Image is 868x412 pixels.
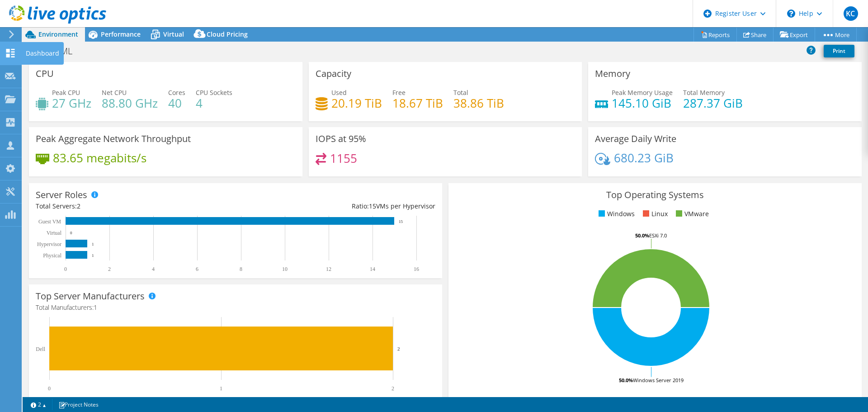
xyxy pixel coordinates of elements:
[331,98,382,108] h4: 20.19 TiB
[21,42,64,65] div: Dashboard
[330,153,357,163] h4: 1155
[77,202,80,210] span: 2
[397,346,400,351] text: 2
[453,88,468,97] span: Total
[282,266,288,272] text: 10
[36,134,191,144] h3: Peak Aggregate Network Throughput
[43,252,61,259] text: Physical
[36,190,87,200] h3: Server Roles
[52,399,105,410] a: Project Notes
[92,253,94,258] text: 1
[736,28,774,42] a: Share
[674,209,709,219] li: VMware
[316,134,366,144] h3: IOPS at 95%
[683,88,725,97] span: Total Memory
[36,201,236,211] div: Total Servers:
[773,28,815,42] a: Export
[392,88,406,97] span: Free
[595,134,676,144] h3: Average Daily Write
[453,98,504,108] h4: 38.86 TiB
[633,377,684,384] tspan: Windows Server 2019
[641,209,668,219] li: Linux
[619,377,633,384] tspan: 50.0%
[37,241,61,247] text: Hypervisor
[70,231,72,235] text: 0
[196,88,232,97] span: CPU Sockets
[152,266,155,272] text: 4
[102,88,127,97] span: Net CPU
[163,30,184,38] span: Virtual
[844,6,858,21] span: KC
[168,88,185,97] span: Cores
[316,69,351,79] h3: Capacity
[612,88,673,97] span: Peak Memory Usage
[331,88,347,97] span: Used
[38,30,78,38] span: Environment
[102,98,158,108] h4: 88.80 GHz
[196,266,198,272] text: 6
[392,385,394,392] text: 2
[399,219,403,224] text: 15
[36,346,45,352] text: Dell
[108,266,111,272] text: 2
[240,266,242,272] text: 8
[824,45,854,57] a: Print
[414,266,419,272] text: 16
[48,385,51,392] text: 0
[101,30,141,38] span: Performance
[53,153,146,163] h4: 83.65 megabits/s
[369,202,376,210] span: 15
[36,291,145,301] h3: Top Server Manufacturers
[47,230,62,236] text: Virtual
[236,201,435,211] div: Ratio: VMs per Hypervisor
[693,28,737,42] a: Reports
[36,303,435,313] h4: Total Manufacturers:
[596,209,635,219] li: Windows
[52,98,91,108] h4: 27 GHz
[64,266,67,272] text: 0
[614,153,674,163] h4: 680.23 GiB
[683,98,743,108] h4: 287.37 GiB
[326,266,331,272] text: 12
[370,266,375,272] text: 14
[455,190,855,200] h3: Top Operating Systems
[787,9,795,18] svg: \n
[207,30,248,38] span: Cloud Pricing
[52,88,80,97] span: Peak CPU
[92,242,94,246] text: 1
[815,28,857,42] a: More
[196,98,232,108] h4: 4
[612,98,673,108] h4: 145.10 GiB
[649,232,667,239] tspan: ESXi 7.0
[38,218,61,225] text: Guest VM
[168,98,185,108] h4: 40
[220,385,222,392] text: 1
[94,303,97,312] span: 1
[24,399,52,410] a: 2
[595,69,630,79] h3: Memory
[392,98,443,108] h4: 18.67 TiB
[36,69,54,79] h3: CPU
[635,232,649,239] tspan: 50.0%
